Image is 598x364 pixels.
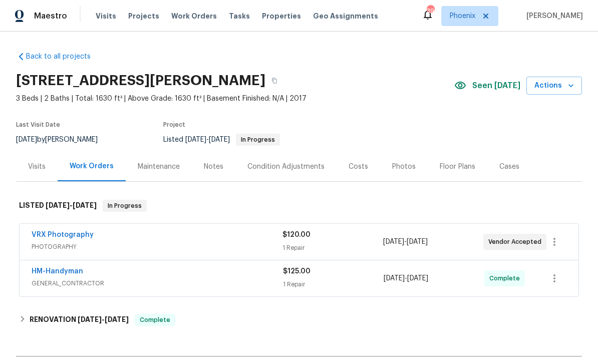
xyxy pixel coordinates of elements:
span: [DATE] [16,136,37,143]
div: LISTED [DATE]-[DATE]In Progress [16,190,582,222]
span: PHOTOGRAPHY [32,242,282,252]
h2: [STREET_ADDRESS][PERSON_NAME] [16,76,265,86]
span: Work Orders [171,11,217,21]
span: In Progress [104,201,146,211]
span: Actions [534,80,574,92]
div: 1 Repair [282,243,383,253]
span: Visits [96,11,116,21]
span: [DATE] [407,275,428,282]
div: Visits [28,162,46,172]
span: In Progress [237,137,279,143]
span: - [383,237,428,247]
span: [DATE] [383,238,404,245]
h6: LISTED [19,200,97,212]
span: Projects [128,11,159,21]
div: Notes [204,162,223,172]
a: Back to all projects [16,52,112,62]
span: Vendor Accepted [488,237,545,247]
span: [DATE] [185,136,206,143]
span: [DATE] [105,316,129,323]
span: - [384,273,428,283]
span: 3 Beds | 2 Baths | Total: 1630 ft² | Above Grade: 1630 ft² | Basement Finished: N/A | 2017 [16,94,454,104]
span: [DATE] [407,238,428,245]
div: Floor Plans [440,162,475,172]
span: Complete [489,273,524,283]
div: Photos [392,162,416,172]
span: [DATE] [209,136,230,143]
span: Listed [163,136,280,143]
span: [DATE] [73,202,97,209]
span: [DATE] [384,275,405,282]
div: Work Orders [70,161,114,171]
div: 39 [427,6,434,16]
span: [DATE] [46,202,70,209]
h6: RENOVATION [30,314,129,326]
div: Costs [349,162,368,172]
span: Geo Assignments [313,11,378,21]
button: Copy Address [265,72,283,90]
span: Complete [136,315,174,325]
span: $125.00 [283,268,311,275]
span: - [78,316,129,323]
div: Condition Adjustments [247,162,325,172]
span: - [185,136,230,143]
span: GENERAL_CONTRACTOR [32,278,283,288]
span: - [46,202,97,209]
span: Project [163,122,185,128]
a: VRX Photography [32,231,94,238]
span: [PERSON_NAME] [522,11,583,21]
div: 1 Repair [283,279,384,289]
span: $120.00 [282,231,311,238]
span: Maestro [34,11,67,21]
div: RENOVATION [DATE]-[DATE]Complete [16,308,582,332]
span: Phoenix [450,11,475,21]
span: Tasks [229,13,250,20]
a: HM-Handyman [32,268,83,275]
button: Actions [526,77,582,95]
div: Cases [499,162,519,172]
span: Seen [DATE] [472,81,520,91]
div: by [PERSON_NAME] [16,134,110,146]
span: Last Visit Date [16,122,60,128]
span: Properties [262,11,301,21]
span: [DATE] [78,316,102,323]
div: Maintenance [138,162,180,172]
